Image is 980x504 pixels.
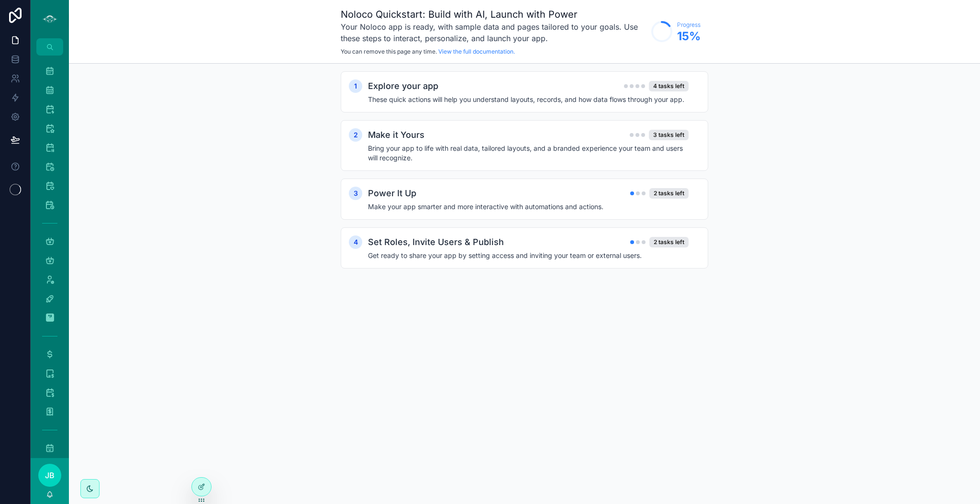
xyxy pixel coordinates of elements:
div: scrollable content [31,56,69,458]
span: 15 % [677,29,701,44]
span: Progress [677,21,701,29]
span: JB [45,470,55,481]
h2: Make it Yours [368,128,424,142]
div: 3 [349,187,362,200]
h2: Set Roles, Invite Users & Publish [368,235,504,249]
div: scrollable content [69,64,980,295]
div: 2 tasks left [649,237,689,247]
div: 4 [349,235,362,249]
h4: These quick actions will help you understand layouts, records, and how data flows through your app. [368,95,689,104]
h4: Bring your app to life with real data, tailored layouts, and a branded experience your team and u... [368,144,689,163]
img: App logo [42,11,57,27]
span: You can remove this page any time. [341,48,437,55]
div: 2 [349,128,362,142]
div: 1 [349,79,362,93]
div: 3 tasks left [649,130,689,140]
div: 2 tasks left [649,188,689,199]
h4: Get ready to share your app by setting access and inviting your team or external users. [368,251,689,260]
h3: Your Noloco app is ready, with sample data and pages tailored to your goals. Use these steps to i... [341,21,646,44]
h2: Explore your app [368,79,438,93]
h4: Make your app smarter and more interactive with automations and actions. [368,202,689,212]
a: View the full documentation. [438,48,515,55]
h1: Noloco Quickstart: Build with AI, Launch with Power [341,8,646,21]
h2: Power It Up [368,187,416,200]
div: 4 tasks left [649,81,689,91]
